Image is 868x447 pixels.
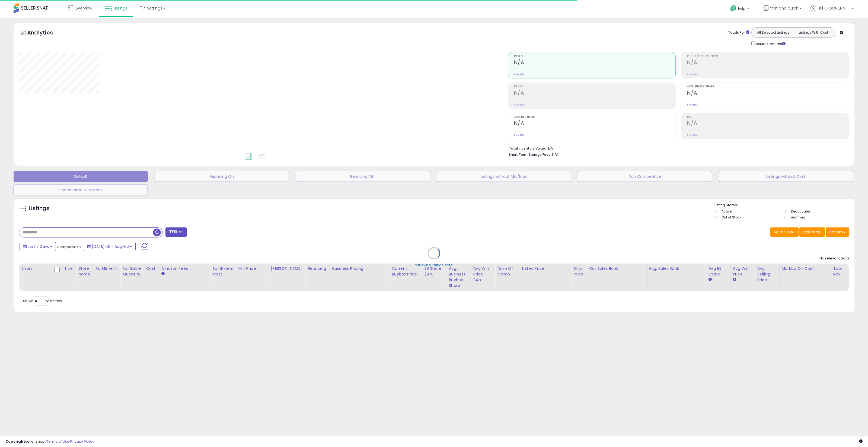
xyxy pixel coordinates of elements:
[687,116,849,119] span: ROI
[514,73,525,76] small: Prev: N/A
[578,171,712,182] button: Non Competitive
[14,185,148,195] button: Deactivated & In Stock
[687,103,698,106] small: Prev: N/A
[514,116,676,119] span: Ordered Items
[552,152,559,157] span: N/A
[687,120,849,128] h2: N/A
[726,1,755,18] a: Help
[14,171,148,182] button: Default
[514,59,676,67] h2: N/A
[719,171,853,182] button: Listings without Cost
[514,55,676,58] span: Revenue
[687,85,849,88] span: Avg. Buybox Share
[514,90,676,97] h2: N/A
[514,85,676,88] span: Profit
[27,29,63,38] h5: Analytics
[509,145,845,151] li: N/A
[509,152,551,157] b: Short Term Storage Fees:
[687,134,698,137] small: Prev: N/A
[414,263,454,268] div: Retrieving listings data..
[509,146,546,151] b: Total Inventory Value:
[753,29,793,36] button: All Selected Listings
[514,120,676,128] h2: N/A
[738,6,745,11] span: Help
[687,55,849,58] span: Profit [PERSON_NAME]
[113,5,127,11] span: Listings
[155,171,289,182] button: Repricing On
[687,59,849,67] h2: N/A
[687,73,698,76] small: Prev: N/A
[747,40,792,47] div: Include Returns
[437,171,571,182] button: Listings without Min/Max
[514,134,525,137] small: Prev: N/A
[818,5,850,11] span: Hi [PERSON_NAME]
[793,29,834,36] button: Listings With Cost
[75,5,92,11] span: Overview
[728,30,749,35] div: Totals For
[687,90,849,97] h2: N/A
[770,5,798,11] span: fast and quick
[810,5,854,18] a: Hi [PERSON_NAME]
[730,5,737,12] i: Get Help
[514,103,525,106] small: Prev: N/A
[296,171,430,182] button: Repricing Off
